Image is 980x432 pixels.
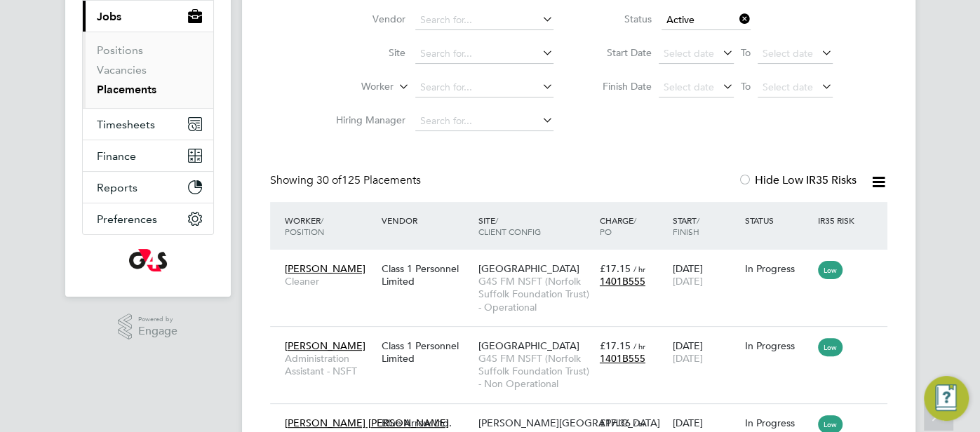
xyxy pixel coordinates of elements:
span: £17.15 [600,339,631,352]
label: Vendor [325,13,405,25]
span: [GEOGRAPHIC_DATA] [478,262,579,275]
span: / Client Config [478,215,541,237]
span: £17.15 [600,262,631,275]
div: Showing [270,173,424,188]
span: / Finish [672,215,699,237]
span: [PERSON_NAME][GEOGRAPHIC_DATA] [478,417,660,429]
span: Powered by [138,313,177,325]
div: Class 1 Personnel Limited [378,332,475,372]
span: Cleaner [285,275,375,288]
div: Worker [281,208,378,244]
span: Finance [97,149,136,163]
span: [GEOGRAPHIC_DATA] [478,339,579,352]
div: In Progress [745,417,811,429]
span: Low [818,338,843,356]
div: [DATE] [669,332,741,372]
div: [DATE] [669,255,741,295]
img: g4s-logo-retina.png [129,249,167,271]
label: Hiring Manager [325,114,405,126]
span: Timesheets [97,118,155,131]
span: / hr [633,264,645,274]
span: Reports [97,181,137,194]
div: Charge [596,208,669,244]
span: Select date [763,81,813,93]
span: / hr [633,418,645,428]
label: Worker [313,80,394,94]
input: Search for... [415,11,553,30]
div: Status [741,208,814,233]
span: £17.36 [600,417,631,429]
span: To [737,77,755,95]
input: Select one [662,11,751,30]
a: Positions [97,43,143,57]
input: Search for... [415,44,553,64]
a: Go to home page [82,249,214,271]
div: Start [669,208,741,244]
span: Low [818,261,843,279]
div: Vendor [378,208,475,233]
span: To [737,43,755,62]
a: [PERSON_NAME]Administration Assistant - NSFTClass 1 Personnel Limited[GEOGRAPHIC_DATA]G4S FM NSFT... [281,332,887,344]
span: G4S FM NSFT (Norfolk Suffolk Foundation Trust) - Non Operational [478,352,593,391]
span: Jobs [97,10,121,23]
span: / PO [600,215,636,237]
label: Hide Low IR35 Risks [738,173,857,187]
button: Jobs [83,1,213,32]
div: Site [475,208,596,244]
input: Search for... [415,112,553,131]
span: [PERSON_NAME] [285,262,365,275]
span: [PERSON_NAME] [285,339,365,352]
span: [DATE] [672,352,702,365]
a: [PERSON_NAME]CleanerClass 1 Personnel Limited[GEOGRAPHIC_DATA]G4S FM NSFT (Norfolk Suffolk Founda... [281,255,887,266]
span: 125 Placements [316,173,421,187]
div: In Progress [745,262,811,275]
a: [PERSON_NAME] [PERSON_NAME][PERSON_NAME]Blue Arrow Ltd.[PERSON_NAME][GEOGRAPHIC_DATA]G4S [PERSON_... [281,409,887,421]
span: 1401B555 [600,275,645,288]
span: 1401B555 [600,352,645,365]
span: / Position [285,215,324,237]
button: Reports [83,172,213,203]
div: Jobs [83,32,213,108]
button: Timesheets [83,109,213,140]
a: Powered byEngage [118,313,177,340]
div: In Progress [745,339,811,352]
a: Vacancies [97,63,147,76]
div: IR35 Risk [814,208,863,233]
input: Search for... [415,78,553,97]
span: Select date [664,47,714,60]
label: Finish Date [589,80,652,93]
span: Select date [664,81,714,93]
button: Engage Resource Center [924,376,969,421]
button: Preferences [83,203,213,234]
div: Class 1 Personnel Limited [378,255,475,295]
button: Finance [83,140,213,171]
label: Site [325,46,405,59]
span: / hr [633,341,645,351]
span: Select date [763,47,813,60]
span: G4S FM NSFT (Norfolk Suffolk Foundation Trust) - Operational [478,275,593,313]
span: 30 of [316,173,342,187]
span: Administration Assistant - NSFT [285,352,375,377]
span: [DATE] [672,275,702,288]
label: Start Date [589,46,652,59]
span: Preferences [97,212,157,226]
label: Status [589,13,652,25]
a: Placements [97,83,156,96]
span: [PERSON_NAME] [PERSON_NAME] [285,417,449,429]
span: Engage [138,325,177,337]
